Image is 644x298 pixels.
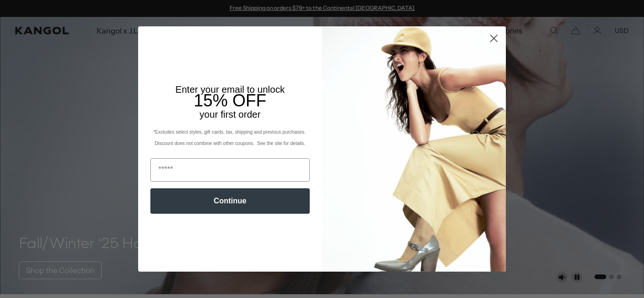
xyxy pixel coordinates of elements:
span: 15% OFF [194,91,266,110]
span: Enter your email to unlock [175,84,285,95]
button: Continue [150,188,310,214]
span: *Excludes select styles, gift cards, tax, shipping and previous purchases. Discount does not comb... [153,129,307,146]
button: Close dialog [486,30,502,47]
img: 93be19ad-e773-4382-80b9-c9d740c9197f.jpeg [322,26,506,271]
span: your first order [199,109,260,120]
input: Email [150,158,310,182]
